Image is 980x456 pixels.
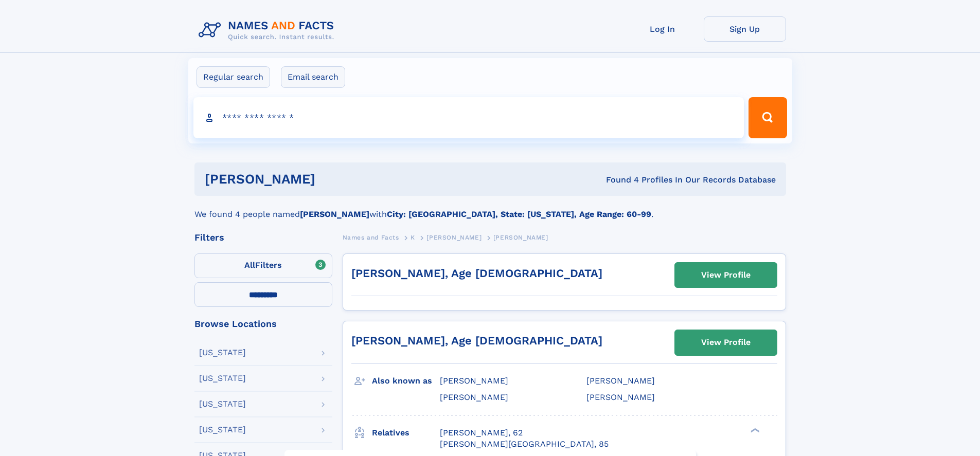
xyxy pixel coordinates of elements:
[199,349,246,357] div: [US_STATE]
[194,253,332,278] label: Filters
[440,427,523,439] a: [PERSON_NAME], 62
[426,231,482,244] a: [PERSON_NAME]
[300,209,369,219] b: [PERSON_NAME]
[199,426,246,434] div: [US_STATE]
[621,16,704,42] a: Log In
[387,209,651,219] b: City: [GEOGRAPHIC_DATA], State: [US_STATE], Age Range: 60-99
[748,427,760,433] div: ❯
[351,267,602,280] a: [PERSON_NAME], Age [DEMOGRAPHIC_DATA]
[704,16,786,42] a: Sign Up
[586,392,655,402] span: [PERSON_NAME]
[701,331,751,354] div: View Profile
[460,174,776,186] div: Found 4 Profiles In Our Records Database
[244,260,255,270] span: All
[194,319,332,329] div: Browse Locations
[199,374,246,382] div: [US_STATE]
[281,66,345,88] label: Email search
[411,234,415,241] span: K
[343,231,399,244] a: Names and Facts
[205,173,461,186] h1: [PERSON_NAME]
[440,376,508,386] span: [PERSON_NAME]
[193,97,744,138] input: search input
[199,400,246,408] div: [US_STATE]
[440,439,609,450] a: [PERSON_NAME][GEOGRAPHIC_DATA], 85
[372,372,440,390] h3: Also known as
[675,330,777,355] a: View Profile
[351,334,602,347] a: [PERSON_NAME], Age [DEMOGRAPHIC_DATA]
[440,392,508,402] span: [PERSON_NAME]
[372,424,440,442] h3: Relatives
[586,376,655,386] span: [PERSON_NAME]
[493,234,548,241] span: [PERSON_NAME]
[701,263,751,287] div: View Profile
[675,263,777,287] a: View Profile
[197,66,270,88] label: Regular search
[749,97,787,138] button: Search Button
[411,231,415,244] a: K
[194,233,332,242] div: Filters
[194,16,343,44] img: Logo Names and Facts
[426,234,482,241] span: [PERSON_NAME]
[194,196,786,221] div: We found 4 people named with .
